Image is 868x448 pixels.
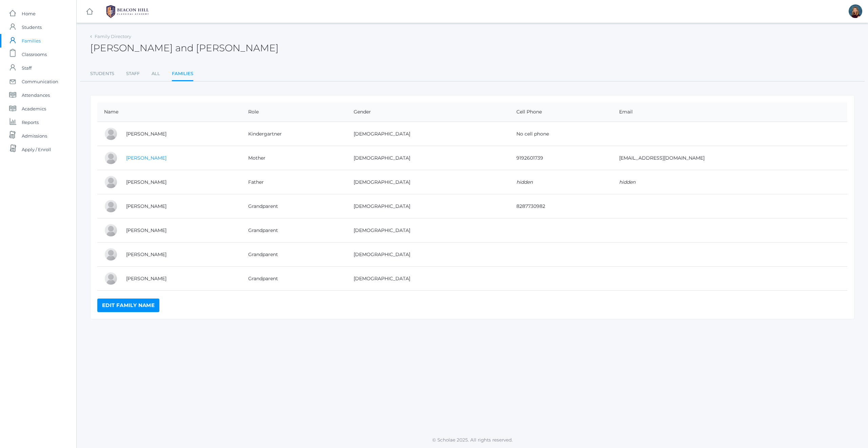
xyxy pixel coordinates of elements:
[22,48,47,61] span: Classrooms
[22,75,58,88] span: Communication
[152,67,160,80] a: All
[22,34,41,48] span: Families
[347,218,510,243] td: [DEMOGRAPHIC_DATA]
[612,102,847,122] th: Email
[126,203,166,209] a: [PERSON_NAME]
[104,151,118,165] div: Hallie Canan
[516,203,545,209] a: 8287730982
[347,194,510,218] td: [DEMOGRAPHIC_DATA]
[22,61,32,75] span: Staff
[104,248,118,261] div: David Canan
[22,102,46,115] span: Academics
[241,102,347,122] th: Role
[102,3,153,20] img: BHCALogos-05-308ed15e86a5a0abce9b8dd61676a3503ac9727e845dece92d48e8588c001991.png
[510,102,612,122] th: Cell Phone
[347,243,510,267] td: [DEMOGRAPHIC_DATA]
[347,146,510,170] td: [DEMOGRAPHIC_DATA]
[90,43,279,53] h2: [PERSON_NAME] and [PERSON_NAME]
[241,122,347,146] td: Kindergartner
[77,436,868,443] p: © Scholae 2025. All rights reserved.
[619,179,635,185] em: hidden
[22,7,36,20] span: Home
[104,199,118,213] div: Gregory Adams
[90,67,114,80] a: Students
[516,179,533,185] em: hidden
[126,179,166,185] a: [PERSON_NAME]
[22,20,42,34] span: Students
[126,155,166,161] a: [PERSON_NAME]
[516,155,543,161] a: 9192601739
[22,129,47,143] span: Admissions
[22,88,50,102] span: Attendances
[516,131,549,137] a: No cell phone
[172,67,193,82] a: Families
[126,251,166,257] a: [PERSON_NAME]
[612,146,847,170] td: [EMAIL_ADDRESS][DOMAIN_NAME]
[95,34,131,39] a: Family Directory
[22,115,39,129] span: Reports
[104,175,118,189] div: Timothy Canan
[347,122,510,146] td: [DEMOGRAPHIC_DATA]
[241,170,347,194] td: Father
[241,218,347,243] td: Grandparent
[126,67,140,80] a: Staff
[104,127,118,141] div: Maia Canan
[126,131,166,137] a: [PERSON_NAME]
[241,146,347,170] td: Mother
[126,227,166,233] a: [PERSON_NAME]
[849,4,862,18] div: Lindsay Leeds
[347,267,510,291] td: [DEMOGRAPHIC_DATA]
[97,299,159,312] a: Edit Family Name
[22,143,51,156] span: Apply / Enroll
[347,170,510,194] td: [DEMOGRAPHIC_DATA]
[241,267,347,291] td: Grandparent
[104,223,118,237] div: Carol Adams
[104,272,118,285] div: Kate Canan
[97,102,241,122] th: Name
[241,243,347,267] td: Grandparent
[241,194,347,218] td: Grandparent
[347,102,510,122] th: Gender
[126,275,166,282] a: [PERSON_NAME]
